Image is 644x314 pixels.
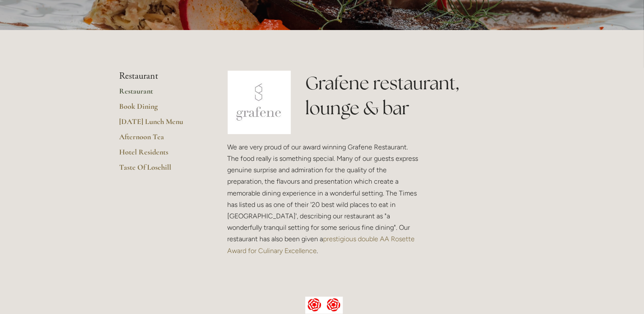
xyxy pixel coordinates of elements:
a: [DATE] Lunch Menu [120,117,201,132]
p: We are very proud of our award winning Grafene Restaurant. The food really is something special. ... [228,141,421,256]
a: Hotel Residents [120,147,201,163]
li: Restaurant [120,71,201,82]
a: Afternoon Tea [120,132,201,147]
a: Book Dining [120,102,201,117]
h1: Grafene restaurant, lounge & bar [305,71,524,121]
a: Restaurant [120,86,201,102]
img: grafene.jpg [228,71,291,134]
a: prestigious double AA Rosette Award for Culinary Excellence [228,235,417,254]
a: Taste Of Losehill [120,163,201,178]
